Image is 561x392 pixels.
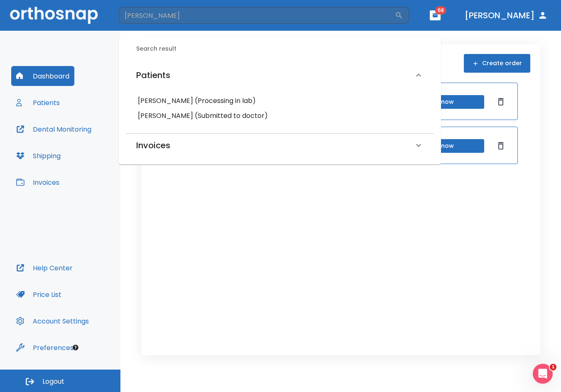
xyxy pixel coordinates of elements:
button: Dismiss [494,139,507,152]
button: Dashboard [11,66,74,86]
input: Search by Patient Name or Case # [119,7,395,24]
h6: [PERSON_NAME] (Processing in lab) [138,95,422,107]
button: Preferences [11,338,78,358]
span: 68 [435,6,446,15]
img: Orthosnap [10,7,98,24]
div: Tooltip anchor [72,344,79,351]
div: Patients [126,60,434,90]
h6: Invoices [136,139,170,152]
button: Dental Monitoring [11,119,96,139]
button: Create order [464,54,530,73]
button: Account Settings [11,311,94,331]
h6: [PERSON_NAME] (Submitted to doctor) [138,110,422,122]
h6: Search result [136,44,434,54]
button: [PERSON_NAME] [461,8,551,23]
span: Logout [42,377,64,386]
button: Invoices [11,172,64,192]
button: Shipping [11,146,66,166]
h6: Patients [136,69,170,82]
button: Help Center [11,258,78,278]
button: Dismiss [494,95,507,108]
button: Price List [11,284,66,304]
iframe: Intercom live chat [533,364,553,384]
span: 1 [550,364,556,370]
div: Invoices [126,134,434,157]
button: Patients [11,93,65,113]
